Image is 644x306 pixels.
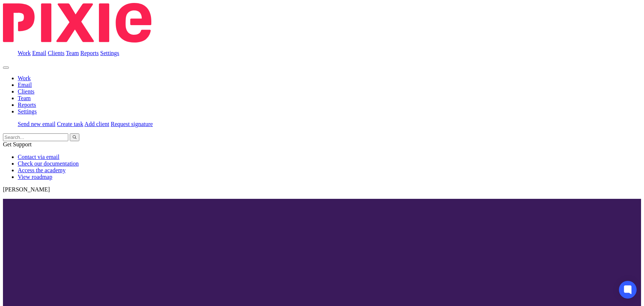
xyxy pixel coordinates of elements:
[85,121,109,127] a: Add client
[18,108,37,115] a: Settings
[3,3,151,42] img: Pixie
[3,133,68,141] input: Search
[80,50,99,56] a: Reports
[18,50,31,56] a: Work
[48,50,64,56] a: Clients
[18,121,55,127] a: Send new email
[18,75,31,81] a: Work
[18,167,66,173] a: Access the academy
[18,88,34,95] a: Clients
[32,50,46,56] a: Email
[18,174,52,180] a: View roadmap
[18,82,32,88] a: Email
[3,186,641,193] p: [PERSON_NAME]
[70,133,79,141] button: Search
[18,102,36,108] a: Reports
[18,160,79,167] a: Check our documentation
[100,50,120,56] a: Settings
[18,95,31,101] a: Team
[57,121,83,127] a: Create task
[111,121,153,127] a: Request signature
[18,154,59,160] a: Contact via email
[3,141,32,147] span: Get Support
[66,50,79,56] a: Team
